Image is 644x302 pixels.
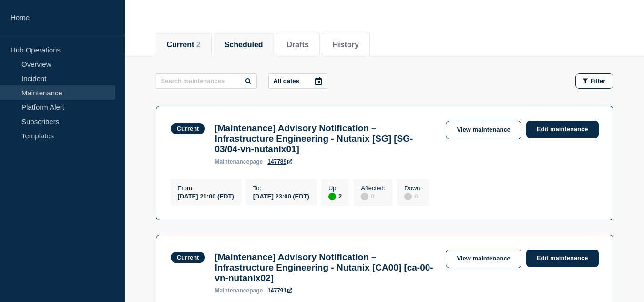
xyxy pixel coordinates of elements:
[215,252,436,283] h3: [Maintenance] Advisory Notification – Infrastructure Engineering - Nutanix [CA00] [ca-00-vn-nutan...
[167,41,201,49] button: Current 2
[446,121,521,139] a: View maintenance
[526,250,599,267] a: Edit maintenance
[361,185,385,192] p: Affected :
[215,123,436,155] h3: [Maintenance] Advisory Notification – Infrastructure Engineering - Nutanix [SG] [SG-03/04-vn-nuta...
[404,193,412,200] div: disabled
[253,192,309,200] div: [DATE] 23:00 (EDT)
[361,192,385,200] div: 0
[196,41,201,49] span: 2
[267,287,292,294] a: 147791
[404,192,422,200] div: 0
[253,185,309,192] p: To :
[215,158,263,165] p: page
[591,77,606,84] span: Filter
[575,73,613,89] button: Filter
[526,121,599,138] a: Edit maintenance
[177,125,199,132] div: Current
[404,185,422,192] p: Down :
[287,41,309,49] button: Drafts
[328,185,342,192] p: Up :
[268,73,327,89] button: All dates
[267,158,292,165] a: 147789
[361,193,368,200] div: disabled
[215,287,249,294] span: maintenance
[328,193,336,200] div: up
[178,192,234,200] div: [DATE] 21:00 (EDT)
[177,254,199,261] div: Current
[215,158,249,165] span: maintenance
[274,77,299,84] p: All dates
[333,41,359,49] button: History
[225,41,263,49] button: Scheduled
[446,250,521,268] a: View maintenance
[156,73,257,89] input: Search maintenances
[215,287,263,294] p: page
[178,185,234,192] p: From :
[328,192,342,200] div: 2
